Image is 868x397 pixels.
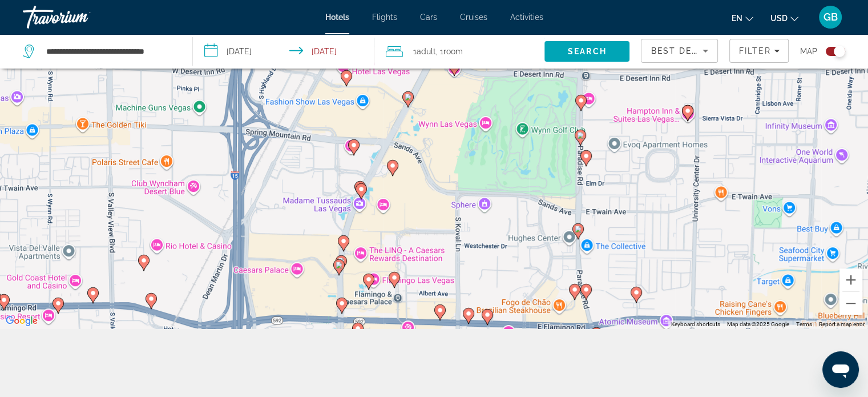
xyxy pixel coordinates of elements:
a: Open this area in Google Maps (opens a new window) [3,314,41,328]
button: Zoom out [839,292,862,315]
span: Map data ©2025 Google [727,321,789,327]
span: en [732,14,742,23]
a: Travorium [23,2,137,32]
iframe: Button to launch messaging window [822,351,859,388]
button: Change language [732,10,753,26]
span: 1 [413,43,436,59]
a: Flights [372,13,397,22]
button: Keyboard shortcuts [671,320,720,328]
a: Cars [420,13,437,22]
span: Filter [738,46,771,55]
button: Search [544,41,629,62]
a: Cruises [460,13,487,22]
button: Travelers: 1 adult, 0 children [374,34,544,69]
span: Room [443,47,463,56]
mat-select: Sort by [651,44,708,58]
img: Google [3,314,41,328]
button: User Menu [815,5,845,29]
span: Search [568,47,607,56]
span: GB [823,11,838,23]
span: , 1 [436,43,463,59]
button: Toggle map [817,46,845,57]
input: Search hotel destination [45,43,175,60]
span: Adult [417,47,436,56]
span: Map [800,43,817,59]
a: Terms (opens in new tab) [796,321,812,327]
a: Activities [510,13,543,22]
button: Zoom in [839,268,862,291]
button: Select check in and out date [193,34,374,69]
button: Filters [729,39,789,63]
a: Hotels [325,13,349,22]
span: USD [770,14,788,23]
a: Report a map error [819,321,865,327]
span: Best Deals [651,46,710,55]
button: Change currency [770,10,798,26]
